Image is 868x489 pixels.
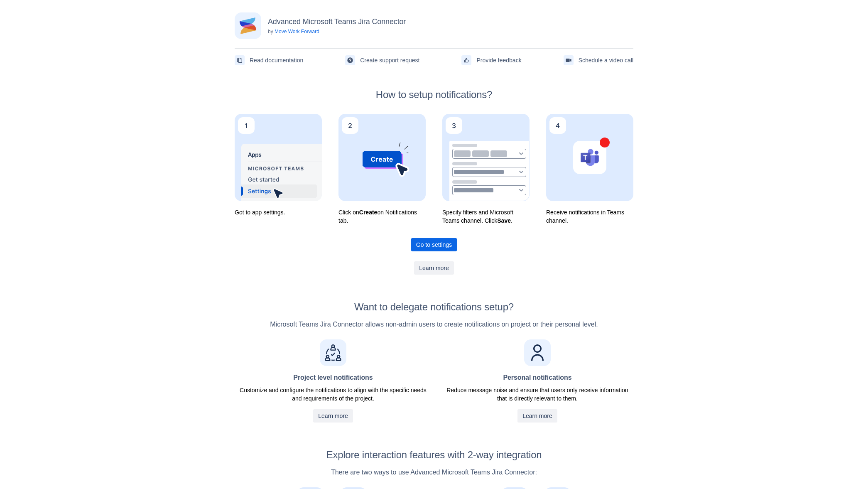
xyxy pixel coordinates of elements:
span: Read documentation [250,54,303,67]
span: videoCall [565,57,572,64]
span: documentation [236,57,243,64]
a: Read documentation [235,54,303,67]
h3: Advanced Microsoft Teams Jira Connector [268,17,406,27]
h4: Personal notifications [503,373,571,383]
span: Learn more [522,409,552,423]
b: Save [497,217,511,224]
b: Create [359,209,378,216]
p: Microsoft Teams Jira Connector allows non-admin users to create notifications on project or their... [235,319,633,329]
span: Learn more [419,261,449,275]
a: Learn more [517,409,557,423]
p: There are two ways to use Advanced Microsoft Teams Jira Connector: [235,467,633,477]
p: Receive notifications in Teams channel. [546,208,633,225]
h2: Want to delegate notifications setup? [235,301,633,313]
a: Provide feedback [461,54,521,67]
a: Schedule a video call [564,54,633,67]
span: Schedule a video call [579,54,633,67]
span: Go to settings [416,238,452,251]
p: Customize and configure the notifications to align with the specific needs and requirements of th... [235,386,432,403]
img: Got to app settings. [235,114,322,201]
a: Learn more [414,261,454,275]
span: feedback [463,57,470,64]
span: support [347,57,353,64]
h4: Project level notifications [293,373,373,383]
p: by [268,28,406,35]
span: Provide feedback [476,54,521,67]
a: Move Work Forward [275,29,319,34]
img: Project level notifications [320,339,346,366]
h2: Explore interaction features with 2-way integration [235,449,633,461]
p: Reduce message noise and ensure that users only receive information that is directly relevant to ... [441,386,633,403]
img: Specify filters and Microsoft Teams channel. Click <b>Save</b>. [442,114,530,201]
span: Create support request [360,54,419,67]
img: Personal notifications [524,339,551,366]
a: Go to settings [411,238,457,251]
h2: How to setup notifications? [235,89,633,101]
img: Click on <b>Create</b> on Notifications tab. [338,114,426,201]
p: Got to app settings. [235,208,322,216]
a: Create support request [345,54,419,67]
p: Click on on Notifications tab. [338,208,426,225]
img: Receive notifications in Teams channel. [546,114,633,201]
img: Advanced Microsoft Teams Jira Connector [235,12,261,39]
a: Learn more [313,409,353,423]
p: Specify filters and Microsoft Teams channel. Click . [442,208,530,225]
span: Learn more [318,409,348,423]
